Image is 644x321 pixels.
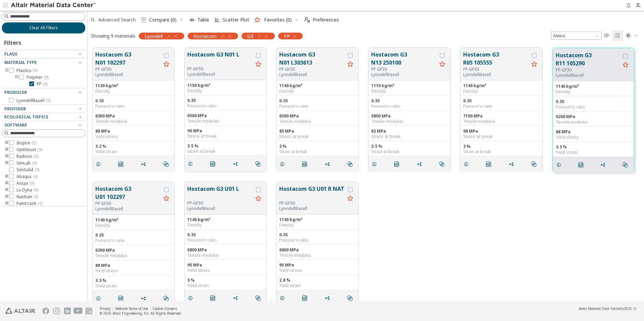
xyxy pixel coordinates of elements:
[556,119,631,125] div: Tensile modulus
[556,84,631,89] div: 1140 kg/m³
[255,161,261,167] i: 
[95,72,161,77] p: LyondellBasell
[247,33,253,39] span: G3
[622,162,628,168] i: 
[187,238,264,243] div: Poisson's ratio
[187,88,264,94] div: Density
[95,185,161,201] button: Hostacom G3 U01 102297
[138,292,152,305] button: Share
[14,75,19,80] i: toogle group
[115,306,148,311] a: Website Terms of Use
[391,157,405,171] button: PDF Download
[46,98,51,103] span: ( 9 )
[187,50,253,66] button: Hostacom G3 N01 L
[556,89,631,95] div: Density
[322,291,336,305] button: Share
[33,68,37,73] span: ( 9 )
[187,185,253,201] button: Hostacom G3 U01 L
[371,134,448,139] div: Stress at break
[279,283,356,288] div: Yield strain
[34,153,38,159] span: ( 9 )
[193,33,217,39] span: Hostacom
[2,88,86,97] button: Producer
[371,98,448,104] div: 0.35
[44,74,49,80] span: ( 9 )
[279,201,345,206] div: PP-GF30
[95,217,172,223] div: 1140 kg/m³
[463,149,540,154] div: Strain at break
[187,143,264,149] div: 3.5 %
[4,147,9,152] i: toogle group
[100,311,182,316] div: © 2025 Altair Engineering, Inc. All Rights Reserved.
[187,206,253,211] p: LyondellBasell
[556,104,631,110] div: Poisson's ratio
[35,167,39,173] span: ( 9 )
[95,119,172,124] div: Tensile modulus
[187,222,264,228] div: Density
[279,113,356,119] div: 6500 MPa
[463,129,540,134] div: 98 MPa
[115,292,129,305] button: PDF Download
[187,278,264,283] div: 3 %
[463,134,540,139] div: Stress at break
[553,158,567,172] button: Details
[463,67,529,72] div: PP-GF30
[95,201,161,206] div: PP-GF30
[33,187,38,193] span: ( 9 )
[95,223,172,228] div: Density
[187,98,264,103] div: 0.35
[95,134,172,139] div: Yield stress
[4,114,48,120] span: Ecological Topics
[279,278,356,283] div: 2.8 %
[279,268,356,273] div: Yield stress
[4,106,26,112] span: Provider
[17,147,42,152] span: OptiStruct
[187,232,264,238] div: 0.35
[11,2,97,9] img: Altair Material Data Center
[279,262,356,268] div: 95 MPa
[4,122,27,128] span: Software
[17,201,42,206] span: PamCrash
[95,129,172,134] div: 88 MPa
[371,50,437,67] button: Hostacom G3 N13 250100
[371,83,448,88] div: 1110 kg/m³
[95,268,172,274] div: Yield stress
[304,17,310,23] i: 
[95,83,172,88] div: 1130 kg/m³
[160,292,174,305] button: Similar search
[463,144,540,149] div: 3 %
[279,206,345,211] p: LyondellBasell
[575,158,589,172] button: PDF Download
[299,291,313,305] button: PDF Download
[463,98,540,104] div: 0.35
[347,162,353,167] i: 
[371,88,448,94] div: Density
[439,162,445,167] i: 
[529,59,540,70] button: Favorite
[187,247,264,253] div: 6800 MPa
[463,50,529,67] button: Hostacom G3 R05 105555
[279,238,356,243] div: Poisson's ratio
[371,113,448,119] div: 5800 MPa
[556,51,620,67] button: Hostacom G3 R11 105290
[556,67,620,73] div: PP-GF30
[187,103,264,109] div: Poisson's ratio
[279,129,356,134] div: 85 MPa
[463,83,540,88] div: 1140 kg/m³
[279,119,356,124] div: Tensile modulus
[17,187,38,193] span: Ls-Dyna
[579,306,636,311] div: (v2025.1)
[322,157,336,171] button: Share
[344,291,358,305] button: Similar search
[17,174,38,179] span: Abaqus
[371,119,448,124] div: Tensile modulus
[345,193,356,204] button: Favorite
[17,154,38,159] span: Radioss
[17,167,39,173] span: SimSolid
[277,291,291,305] button: Details
[95,67,161,72] div: PP-GF30
[95,50,161,67] button: Hostacom G3 N01 102297
[207,291,221,305] button: PDF Download
[368,157,383,171] button: Details
[4,187,9,193] i: toogle group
